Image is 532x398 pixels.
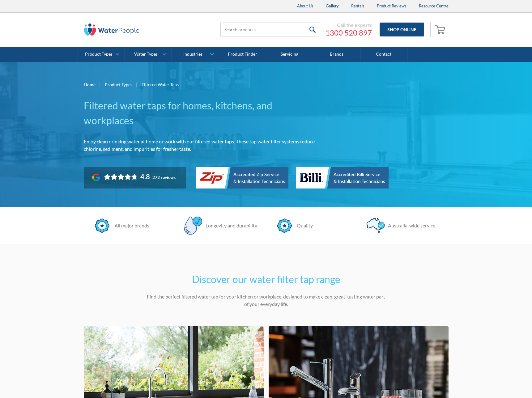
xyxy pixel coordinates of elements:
div: | [99,81,102,88]
div: 272 reviews [152,175,176,180]
div: Longevity and durability [202,222,257,229]
div: Australia-wide service [385,222,435,229]
img: The Water People [84,23,139,36]
input: Search products [220,23,319,36]
a: Brands [313,47,360,62]
h2: Discover our water filter tap range [146,272,387,287]
div: Industries [183,52,202,57]
a: Home [84,81,96,88]
a: Industries [172,47,219,62]
p: Find the perfect filtered water tap for your kitchen or workplace, designed to make clean, great-... [146,293,387,308]
a: Servicing [266,47,313,62]
a: Product Types [105,81,132,88]
a: Product Types [78,47,125,62]
a: Open empty cart [434,22,449,37]
a: Product Finder [219,47,266,62]
img: shopping cart [435,24,447,34]
div: Product Types [85,52,113,57]
div: Call the experts [326,22,372,28]
a: 1300 520 897 [326,28,372,37]
h1: Filtered water taps for homes, kitchens, and workplaces [84,98,321,128]
div: All major brands [111,222,149,229]
div: Quality [294,222,313,229]
a: Contact [360,47,407,62]
a: Shop Online [380,23,424,36]
p: Enjoy clean drinking water at home or work with our filtered water taps. These tap water filter s... [84,138,321,153]
div: Filtered Water Taps [142,81,179,88]
div: | [135,81,138,88]
div: Water Types [134,52,158,57]
div: Rating: 4.8 out of 5 [104,172,150,181]
div: 4.8 [140,172,150,181]
a: Water Types [125,47,172,62]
